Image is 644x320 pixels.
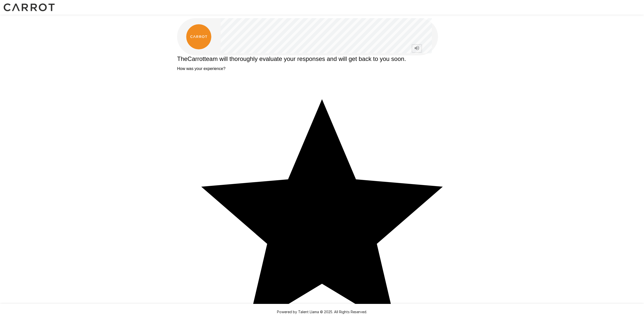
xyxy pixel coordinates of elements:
[186,24,211,49] img: carrot_logo.png
[177,55,187,62] span: The
[187,55,204,62] span: Carrot
[204,55,406,62] span: team will thoroughly evaluate your responses and will get back to you soon.
[177,66,467,71] p: How was your experience?
[6,309,638,314] p: Powered by Talent Llama © 2025. All Rights Reserved.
